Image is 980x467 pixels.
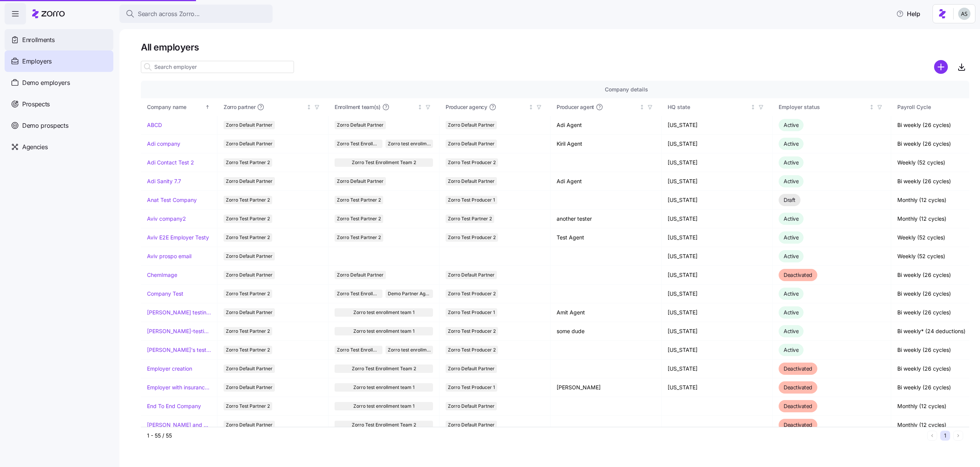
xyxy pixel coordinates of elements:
img: c4d3a52e2a848ea5f7eb308790fba1e4 [958,8,970,20]
span: Agencies [22,142,47,152]
span: Zorro Test Producer 1 [448,308,495,317]
span: Zorro Test Partner 2 [337,196,381,204]
div: Not sorted [528,104,534,110]
span: Active [784,309,799,316]
span: Zorro Test Producer 1 [448,196,495,204]
span: Zorro Test Partner 2 [226,327,270,335]
span: Zorro Test Partner 2 [226,233,270,242]
span: Deactivated [784,403,812,409]
span: Zorro Default Partner [226,140,273,148]
span: Enrollment team(s) [335,103,381,111]
td: [US_STATE] [661,322,773,341]
a: Employer creation [147,365,192,373]
a: Enrollments [5,29,113,50]
td: some dude [550,322,661,341]
div: Not sorted [639,104,645,110]
span: Zorro Default Partner [448,140,495,148]
button: Previous page [927,431,937,441]
a: Aviv E2E Employer Testy [147,234,209,241]
span: Zorro test enrollment team 1 [353,327,415,335]
button: Search across Zorro... [119,5,273,23]
span: Zorro Test Producer 2 [448,158,496,167]
span: Enrollments [22,35,54,45]
span: Zorro Test Producer 2 [448,346,496,354]
td: [PERSON_NAME] [550,378,661,397]
a: Prospects [5,93,113,115]
span: Zorro Default Partner [226,308,273,317]
a: [PERSON_NAME]-testing-payroll [147,327,211,335]
span: Zorro test enrollment team 1 [353,383,415,392]
a: ABCD [147,121,162,129]
span: Demo prospects [22,121,69,130]
span: Prospects [22,99,50,109]
span: Producer agent [557,103,594,111]
span: Search across Zorro... [138,9,200,19]
span: Zorro Default Partner [226,271,273,279]
span: Zorro partner [224,103,255,111]
span: Zorro Default Partner [448,177,495,185]
div: Company name [147,103,204,111]
span: Zorro Test Partner 2 [448,215,492,223]
td: [US_STATE] [661,210,773,228]
a: Aviv prospo email [147,252,191,260]
td: [US_STATE] [661,266,773,285]
a: Adi Sanity 7.7 [147,177,181,185]
td: [US_STATE] [661,116,773,135]
span: Deactivated [784,421,812,428]
span: Zorro Test Enrollment Team 2 [337,290,380,298]
span: Zorro Test Partner 2 [337,215,381,223]
div: Not sorted [306,104,312,110]
span: Zorro Test Enrollment Team 2 [352,364,416,373]
span: Active [784,140,799,147]
span: Zorro Default Partner [448,121,495,129]
td: [US_STATE] [661,285,773,303]
button: Next page [953,431,963,441]
td: [US_STATE] [661,341,773,360]
span: Zorro Default Partner [226,177,273,185]
a: Adi company [147,140,180,148]
span: Zorro Default Partner [226,364,273,373]
span: Draft [784,197,795,203]
a: Employer with insurance problems [147,384,211,391]
span: Active [784,328,799,334]
div: Not sorted [417,104,423,110]
th: HQ stateNot sorted [661,98,773,116]
a: Anat Test Company [147,196,197,204]
span: Active [784,159,799,166]
svg: add icon [934,60,948,74]
span: Zorro Test Partner 2 [226,196,270,204]
a: [PERSON_NAME]'s test account [147,346,211,354]
span: Zorro Default Partner [226,421,273,429]
span: Zorro test enrollment team 1 [353,308,415,317]
span: Deactivated [784,384,812,391]
td: [US_STATE] [661,303,773,322]
span: Active [784,215,799,222]
span: Active [784,122,799,128]
span: Zorro Default Partner [448,421,495,429]
a: Aviv company2 [147,215,186,223]
h1: All employers [141,41,969,53]
div: 1 - 55 / 55 [147,432,924,439]
td: Amit Agent [550,303,661,322]
span: Active [784,253,799,259]
td: Kiril Agent [550,135,661,153]
span: Zorro Default Partner [448,402,495,410]
th: Enrollment team(s)Not sorted [328,98,439,116]
span: Zorro Default Partner [226,252,273,260]
span: Zorro Test Producer 1 [448,383,495,392]
td: Adi Agent [550,116,661,135]
span: Zorro Test Partner 2 [226,290,270,298]
span: Zorro Default Partner [337,271,384,279]
input: Search employer [141,61,294,73]
span: Zorro test enrollment team 1 [388,140,431,148]
div: Not sorted [750,104,756,110]
button: 1 [940,431,950,441]
span: Active [784,290,799,297]
td: [US_STATE] [661,247,773,266]
td: [US_STATE] [661,378,773,397]
span: Zorro Test Partner 2 [337,233,381,242]
a: Agencies [5,136,113,158]
span: Active [784,178,799,184]
span: Zorro Test Enrollment Team 2 [337,346,380,354]
span: Zorro test enrollment team 1 [353,402,415,410]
